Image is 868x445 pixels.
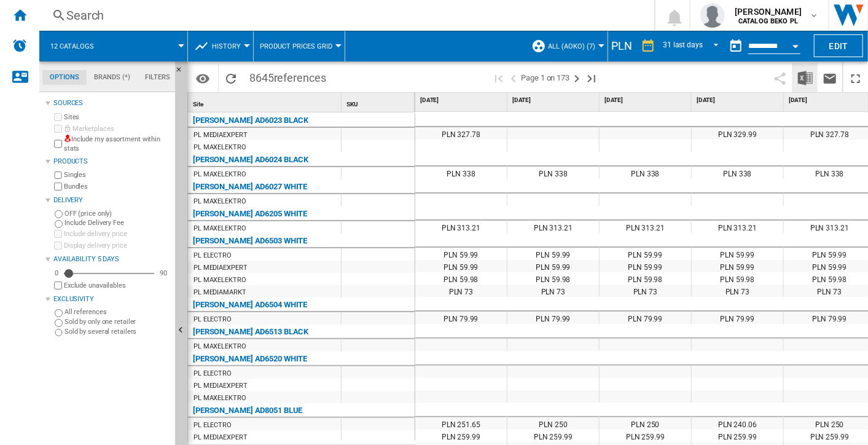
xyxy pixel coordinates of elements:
button: Options [190,67,215,89]
div: PL ELECTRO [194,419,232,431]
div: PLN 338 [600,167,691,179]
div: PLN 251.65 [415,417,507,430]
button: Reload [219,63,243,92]
img: profile.jpg [700,3,725,28]
span: [DATE] [604,96,689,104]
div: PLN 59.99 [507,248,599,260]
div: PL MEDIAEXPERT [194,380,248,392]
div: PLN 250 [600,417,691,430]
div: PL MAXELEKTRO [194,341,246,353]
div: [DATE] [602,93,691,108]
div: PLN 259.99 [415,430,507,442]
input: Include delivery price [54,230,62,238]
div: Site Sort None [190,93,341,112]
div: [DATE] [418,93,507,108]
div: PLN 313.21 [415,221,507,233]
button: Download in Excel [793,63,818,92]
div: PLN 259.99 [600,430,691,442]
div: PLN 59.99 [692,260,783,272]
button: >Previous page [506,63,521,92]
span: [DATE] [512,96,596,104]
div: Search [66,7,622,24]
label: Include Delivery Fee [65,218,170,227]
div: PL ELECTRO [194,313,232,326]
div: Product prices grid [260,31,338,61]
md-select: REPORTS.WIZARD.STEPS.REPORT.STEPS.REPORT_OPTIONS.PERIOD: 31 last days [662,36,724,57]
button: Edit [814,34,863,57]
div: PLN 313.21 [692,221,783,233]
div: Sort None [344,93,415,112]
div: Products [53,157,170,167]
input: Singles [54,171,62,179]
div: PL MEDIAEXPERT [194,129,248,141]
div: 0 [52,269,61,278]
input: Sold by several retailers [55,329,63,337]
input: Include Delivery Fee [55,220,63,228]
button: Next page [569,63,584,92]
input: OFF (price only) [55,210,63,218]
label: Singles [64,170,170,179]
div: PLN 73 [692,285,783,297]
div: Delivery [53,195,170,205]
div: PLN 59.99 [507,260,599,272]
div: 12 catalogs [45,31,181,61]
span: Page 1 on 173 [521,63,569,92]
div: PLN 313.21 [600,221,691,233]
div: 31 last days [663,41,703,49]
label: Sold by only one retailer [65,317,170,326]
div: [DATE] [510,93,599,108]
md-slider: Availability [64,267,154,280]
img: mysite-not-bg-18x18.png [64,135,71,142]
div: [PERSON_NAME] AD6504 WHITE [193,297,307,312]
label: Exclude unavailables [64,281,170,290]
div: PL MAXELEKTRO [194,274,246,286]
div: Sort None [190,93,341,112]
label: OFF (price only) [65,209,170,218]
span: ALL (aoko) (7) [548,42,595,50]
button: md-calendar [724,34,748,58]
div: PL MAXELEKTRO [194,141,246,154]
div: PLN 329.99 [692,127,783,140]
div: PL MEDIAEXPERT [194,431,248,444]
div: PLN 59.99 [415,248,507,260]
input: Display delivery price [54,242,62,250]
div: PLN 79.99 [507,312,599,324]
div: PLN 59.98 [692,272,783,285]
div: PLN 59.99 [415,260,507,272]
b: CATALOG BEKO PL [738,17,798,25]
label: Include my assortment within stats [64,135,170,154]
div: [DATE] [694,93,783,108]
div: PLN 73 [507,285,599,297]
md-tab-item: Filters [138,70,178,85]
div: [PERSON_NAME] AD6503 WHITE [193,234,307,248]
span: SKU [346,101,358,108]
img: alerts-logo.svg [12,38,27,53]
div: PLN 313.21 [507,221,599,233]
div: PLN 338 [692,167,783,179]
div: PLN 59.98 [415,272,507,285]
button: Send this report by email [818,63,842,92]
div: [PERSON_NAME] AD6027 WHITE [193,179,307,194]
div: PLN 79.99 [415,312,507,324]
div: PLN 327.78 [415,127,507,140]
div: PLN 79.99 [692,312,783,324]
button: 12 catalogs [50,31,106,61]
span: Site [193,101,203,108]
div: PLN 259.99 [507,430,599,442]
label: Include delivery price [64,229,170,238]
button: Maximize [843,63,868,92]
div: PL ELECTRO [194,250,232,262]
div: PL MAXELEKTRO [194,168,246,181]
div: PL MAXELEKTRO [194,222,246,235]
label: Sites [64,112,170,122]
label: All references [65,307,170,317]
div: History [194,31,247,61]
div: PLN 73 [600,285,691,297]
div: PL MEDIAMARKT [194,286,246,299]
div: PLN 73 [415,285,507,297]
md-tab-item: Options [42,70,87,85]
span: Product prices grid [260,42,332,50]
div: PL MEDIAEXPERT [194,262,248,274]
input: Marketplaces [54,125,62,133]
input: Include my assortment within stats [54,136,62,152]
